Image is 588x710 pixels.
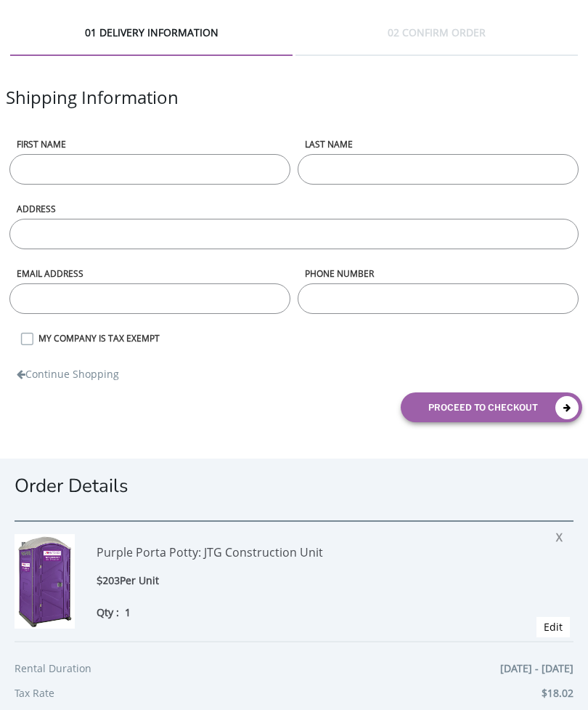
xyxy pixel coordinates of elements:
div: $203 [97,573,455,589]
div: 01 DELIVERY INFORMATION [10,25,293,56]
h1: Order Details [15,473,573,499]
div: Tax Rate [15,685,573,709]
a: Edit [544,620,563,634]
div: Rental Duration [15,660,573,685]
a: Continue Shopping [17,360,119,382]
label: Email address [9,267,290,280]
div: 02 CONFIRM ORDER [295,25,578,56]
label: LAST NAME [298,138,579,150]
span: X [556,525,570,544]
span: [DATE] - [DATE] [500,660,573,677]
button: Live Chat [530,652,588,710]
div: Shipping Information [6,85,582,138]
span: 1 [125,605,131,619]
div: Purple Porta Potty: JTG Construction Unit [97,534,455,573]
button: proceed to checkout [401,392,582,422]
span: Per Unit [120,573,159,587]
label: First name [9,138,290,150]
label: MY COMPANY IS TAX EXEMPT [31,332,582,344]
div: Qty : [97,605,455,620]
label: phone number [298,267,579,280]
